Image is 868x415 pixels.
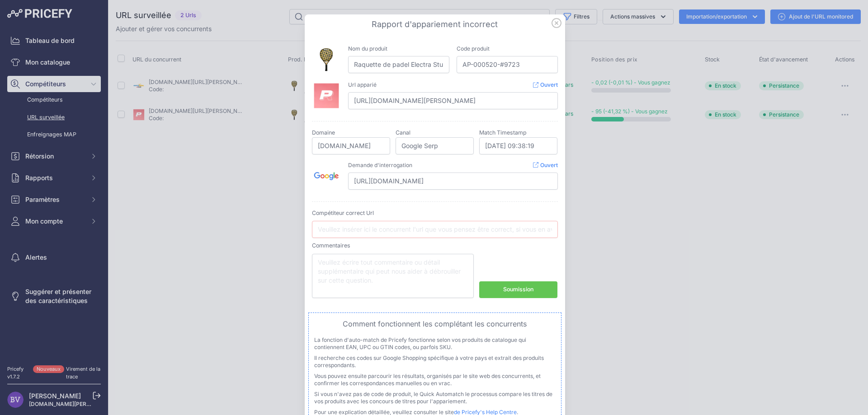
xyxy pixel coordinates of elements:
p: Si vous n'avez pas de code de produit, le Quick Automatch le processus compare les titres de vos ... [314,391,556,405]
label: Nom du produit [348,45,387,52]
label: Commentaires [312,242,350,249]
label: Match Timestamp [479,129,527,136]
p: Vous pouvez ensuite parcourir les résultats, organisés par le site web des concurrents, et confir... [314,373,556,387]
h3: Comment fonctionnent les complétant les concurrents [314,318,556,329]
div: Soumission [503,285,533,294]
input: Veuillez insérer ici le concurrent l'url que vous pensez être correct, si vous en avez une. [312,221,558,238]
p: La fonction d'auto-match de Pricefy fonctionne selon vos produits de catalogue qui contiennent EA... [314,336,556,351]
button: Soumission [479,281,557,298]
a: Ouvert [533,81,558,88]
label: Canal [396,129,410,136]
label: Domaine [312,129,335,136]
a: Ouvert [533,162,558,168]
label: Code produit [457,45,490,52]
h3: Rapport d'appariement incorrect [312,18,558,31]
div: Url apparié [348,81,377,89]
div: Demande d'interrogation [348,162,412,169]
label: Compétiteur correct Url [312,210,374,216]
p: Il recherche ces codes sur Google Shopping spécifique à votre pays et extrait des produits corres... [314,354,556,369]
